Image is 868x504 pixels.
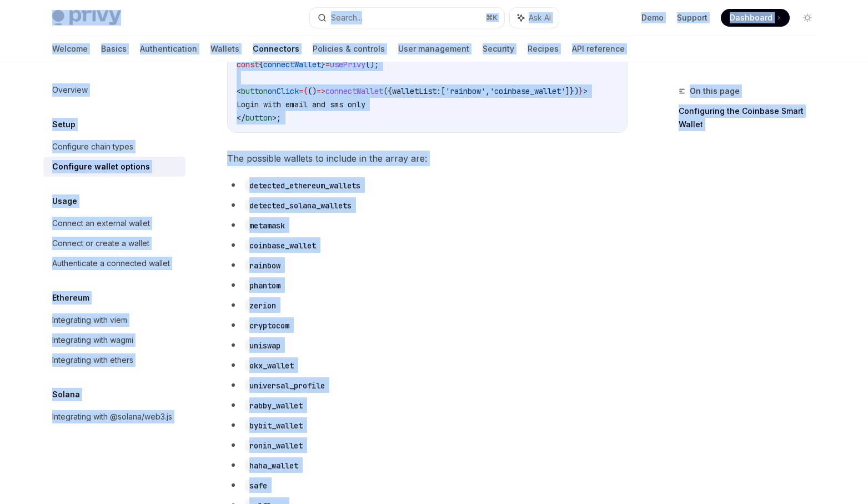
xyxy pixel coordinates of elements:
a: Integrating with @solana/web3.js [43,407,185,427]
a: Support [677,12,708,23]
span: = [299,86,303,96]
code: uniswap [245,340,285,352]
button: Toggle dark mode [799,9,816,27]
span: > [272,113,277,123]
div: Authenticate a connected wallet [52,257,170,270]
button: Search...⌘K [310,8,504,28]
span: 'rainbow' [445,86,485,96]
a: Policies & controls [313,36,385,62]
span: ; [277,113,281,123]
a: Connect or create a wallet [43,233,185,253]
a: API reference [572,36,625,62]
span: = [325,59,330,69]
code: rabby_wallet [245,400,307,412]
span: } [579,86,583,96]
span: < [237,86,241,96]
span: (); [365,59,379,69]
code: phantom [245,280,285,292]
img: light logo [52,10,121,26]
a: Connectors [253,36,299,62]
span: { [303,86,308,96]
span: connectWallet [325,86,383,96]
code: bybit_wallet [245,420,307,432]
span: onClick [268,86,299,96]
code: okx_wallet [245,360,298,372]
a: Configuring the Coinbase Smart Wallet [679,102,825,133]
a: User management [398,36,469,62]
div: Configure chain types [52,140,133,153]
code: detected_ethereum_wallets [245,179,365,192]
a: Integrating with ethers [43,350,185,370]
span: The possible wallets to include in the array are: [227,151,628,166]
span: ]}) [565,86,579,96]
span: connectWallet [263,59,321,69]
div: Configure wallet options [52,160,150,173]
span: 'coinbase_wallet' [490,86,565,96]
a: Demo [641,12,664,23]
span: ({ [383,86,392,96]
code: detected_solana_wallets [245,199,356,212]
span: > [583,86,588,96]
span: { [259,59,263,69]
a: Configure wallet options [43,157,185,177]
a: Integrating with viem [43,310,185,330]
code: rainbow [245,260,285,272]
a: Welcome [52,36,88,62]
span: () [308,86,317,96]
a: Overview [43,80,185,100]
h5: Setup [52,118,76,131]
span: [ [441,86,445,96]
code: haha_wallet [245,460,303,472]
div: Integrating with @solana/web3.js [52,410,172,423]
h5: Ethereum [52,291,89,305]
code: universal_profile [245,380,329,392]
span: On this page [690,84,740,98]
span: Ask AI [529,12,551,23]
span: => [317,86,325,96]
span: Dashboard [730,12,772,23]
span: ⌘ K [486,13,498,22]
span: </ [237,113,245,123]
a: Integrating with wagmi [43,330,185,350]
div: Integrating with ethers [52,353,133,367]
span: const [237,59,259,69]
code: cryptocom [245,320,294,332]
span: button [245,113,272,123]
div: Connect an external wallet [52,217,150,230]
a: Dashboard [721,9,790,27]
a: Authentication [140,36,197,62]
a: Wallets [210,36,239,62]
span: } [321,59,325,69]
div: Integrating with viem [52,313,127,327]
code: ronin_wallet [245,440,307,452]
div: Search... [331,11,362,24]
span: walletList: [392,86,441,96]
h5: Solana [52,388,80,401]
span: button [241,86,268,96]
a: Security [483,36,514,62]
div: Overview [52,83,88,97]
a: Authenticate a connected wallet [43,253,185,273]
span: usePrivy [330,59,365,69]
code: coinbase_wallet [245,239,320,252]
div: Connect or create a wallet [52,237,149,250]
code: metamask [245,219,289,232]
code: zerion [245,300,280,312]
span: , [485,86,490,96]
h5: Usage [52,194,77,208]
a: Connect an external wallet [43,213,185,233]
a: Configure chain types [43,137,185,157]
button: Ask AI [510,8,559,28]
a: Recipes [528,36,559,62]
span: Login with email and sms only [237,99,365,109]
a: Basics [101,36,127,62]
div: Integrating with wagmi [52,333,133,347]
code: safe [245,480,272,492]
